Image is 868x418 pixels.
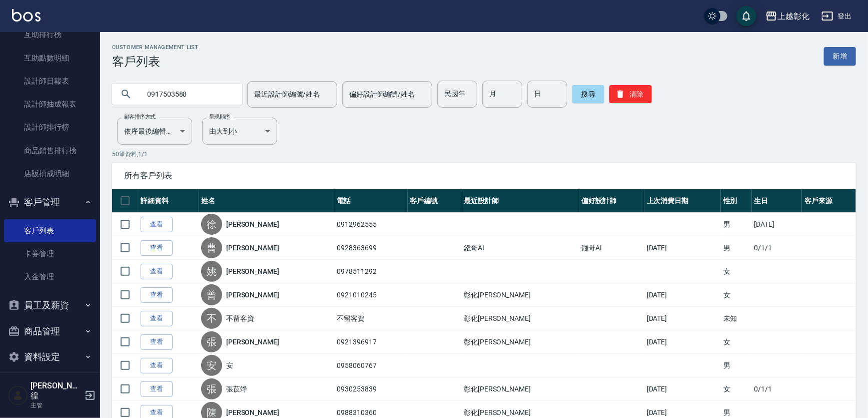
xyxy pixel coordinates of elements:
[752,213,802,236] td: [DATE]
[721,213,752,236] td: 男
[334,189,407,213] th: 電話
[4,70,96,93] a: 設計師日報表
[8,385,28,405] img: Person
[4,162,96,185] a: 店販抽成明細
[4,47,96,70] a: 互助點數明細
[777,10,809,23] div: 上越彰化
[334,283,407,307] td: 0921010245
[4,318,96,344] button: 商品管理
[226,243,279,253] a: [PERSON_NAME]
[644,283,721,307] td: [DATE]
[138,189,199,213] th: 詳細資料
[817,7,856,26] button: 登出
[141,287,173,303] a: 查看
[461,377,579,401] td: 彰化[PERSON_NAME]
[112,55,199,69] h3: 客戶列表
[141,217,173,232] a: 查看
[124,171,844,181] span: 所有客戶列表
[721,377,752,401] td: 女
[209,113,230,121] label: 呈現順序
[4,242,96,265] a: 卡券管理
[226,313,254,323] a: 不留客資
[334,307,407,330] td: 不留客資
[824,47,856,66] a: 新增
[334,354,407,377] td: 0958060767
[140,81,234,108] input: 搜尋關鍵字
[201,331,222,352] div: 張
[199,189,335,213] th: 姓名
[201,378,222,399] div: 張
[117,118,192,145] div: 依序最後編輯時間
[31,401,82,410] p: 主管
[202,118,277,145] div: 由大到小
[12,9,41,22] img: Logo
[226,337,279,347] a: [PERSON_NAME]
[644,189,721,213] th: 上次消費日期
[4,189,96,215] button: 客戶管理
[201,284,222,305] div: 曾
[644,236,721,260] td: [DATE]
[644,330,721,354] td: [DATE]
[721,189,752,213] th: 性別
[226,407,279,417] a: [PERSON_NAME]
[721,236,752,260] td: 男
[4,116,96,139] a: 設計師排行榜
[31,381,82,401] h5: [PERSON_NAME]徨
[721,260,752,283] td: 女
[721,354,752,377] td: 男
[4,93,96,116] a: 設計師抽成報表
[141,311,173,326] a: 查看
[201,308,222,329] div: 不
[141,240,173,256] a: 查看
[736,6,756,26] button: save
[4,219,96,242] a: 客戶列表
[4,23,96,46] a: 互助排行榜
[721,330,752,354] td: 女
[572,85,604,103] button: 搜尋
[644,377,721,401] td: [DATE]
[201,237,222,258] div: 曹
[226,266,279,276] a: [PERSON_NAME]
[201,261,222,282] div: 姚
[461,189,579,213] th: 最近設計師
[752,236,802,260] td: 0/1/1
[721,307,752,330] td: 未知
[334,260,407,283] td: 0978511292
[609,85,652,103] button: 清除
[226,360,233,370] a: 安
[334,236,407,260] td: 0928363699
[226,219,279,229] a: [PERSON_NAME]
[4,265,96,288] a: 入金管理
[4,292,96,318] button: 員工及薪資
[201,355,222,376] div: 安
[461,283,579,307] td: 彰化[PERSON_NAME]
[4,139,96,162] a: 商品銷售排行榜
[802,189,856,213] th: 客戶來源
[408,189,461,213] th: 客戶編號
[141,358,173,373] a: 查看
[644,307,721,330] td: [DATE]
[461,307,579,330] td: 彰化[PERSON_NAME]
[752,377,802,401] td: 0/1/1
[721,283,752,307] td: 女
[579,236,644,260] td: 鏹哥AI
[141,264,173,279] a: 查看
[112,44,199,51] h2: Customer Management List
[461,236,579,260] td: 鏹哥AI
[579,189,644,213] th: 偏好設計師
[226,384,247,394] a: 張苡竫
[226,290,279,300] a: [PERSON_NAME]
[334,377,407,401] td: 0930253839
[761,6,813,27] button: 上越彰化
[141,334,173,350] a: 查看
[112,150,856,159] p: 50 筆資料, 1 / 1
[334,330,407,354] td: 0921396917
[124,113,156,121] label: 顧客排序方式
[141,381,173,397] a: 查看
[752,189,802,213] th: 生日
[201,214,222,235] div: 徐
[461,330,579,354] td: 彰化[PERSON_NAME]
[334,213,407,236] td: 0912962555
[4,344,96,370] button: 資料設定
